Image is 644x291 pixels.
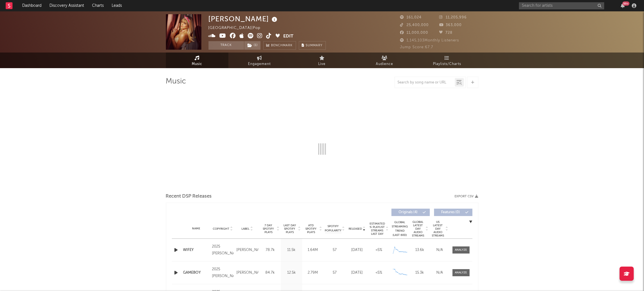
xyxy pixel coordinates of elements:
span: Label [241,227,249,231]
span: Playlists/Charts [433,61,461,68]
div: <5% [370,270,389,276]
div: Global Streaming Trend (Last 60D) [391,220,409,237]
div: [PERSON_NAME] [209,14,279,24]
span: 161,024 [400,16,422,19]
div: 15.3k [411,270,428,276]
div: [DATE] [348,270,367,276]
div: 12.5k [282,270,301,276]
a: Engagement [228,53,291,68]
a: Live [291,53,353,68]
div: N/A [431,247,448,253]
input: Search by song name or URL [395,80,455,85]
span: Live [318,61,326,68]
div: 84.7k [261,270,280,276]
span: ATD Spotify Plays [304,224,319,234]
button: Track [209,41,244,50]
div: 57 [325,247,345,253]
a: Playlists/Charts [416,53,478,68]
button: 99+ [621,3,625,8]
span: 728 [439,31,453,35]
a: Benchmark [263,41,296,50]
div: 99 + [622,1,630,6]
div: 78.7k [261,247,280,253]
span: Released [349,227,362,231]
div: [DATE] [348,247,367,253]
span: Audience [376,61,393,68]
div: 13.6k [411,247,428,253]
span: Jump Score: 67.7 [400,45,433,49]
button: Edit [284,33,294,40]
button: Originals(4) [391,209,430,216]
span: 25,400,000 [400,23,429,27]
span: US Latest Day Audio Streams [431,220,445,237]
span: ( 1 ) [244,41,261,50]
div: 2025 [PERSON_NAME] [212,266,234,280]
span: Originals ( 4 ) [395,211,421,214]
button: Features(0) [434,209,472,216]
span: Last Day Spotify Plays [282,224,297,234]
a: GAMEBOY [183,270,209,276]
span: Benchmark [271,42,293,49]
button: Summary [299,41,326,50]
span: Recent DSP Releases [166,193,212,200]
button: Export CSV [455,195,478,198]
div: 2025 [PERSON_NAME] [212,243,234,257]
input: Search for artists [519,2,604,9]
div: 11.5k [282,247,301,253]
div: 1.64M [304,247,322,253]
span: Global Latest Day Audio Streams [411,220,425,237]
button: (1) [244,41,260,50]
div: 57 [325,270,345,276]
div: Name [183,227,209,231]
span: 7 Day Spotify Plays [261,224,276,234]
a: WIFEY [183,247,209,253]
div: [PERSON_NAME] [236,247,258,254]
span: 11,205,996 [439,16,467,19]
div: <5% [370,247,389,253]
span: Features ( 0 ) [438,211,464,214]
div: [GEOGRAPHIC_DATA] | Pop [209,25,267,32]
div: [PERSON_NAME] [236,269,258,276]
span: Music [192,61,202,68]
a: Audience [353,53,416,68]
a: Music [166,53,228,68]
span: 1,145,103 Monthly Listeners [400,39,459,42]
span: 11,000,000 [400,31,428,35]
span: Copyright [213,227,229,231]
span: 363,000 [439,23,462,27]
div: 2.79M [304,270,322,276]
span: Summary [306,44,323,47]
span: Estimated % Playlist Streams Last Day [370,222,385,236]
div: N/A [431,270,448,276]
span: Spotify Popularity [325,224,341,233]
span: Engagement [248,61,271,68]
